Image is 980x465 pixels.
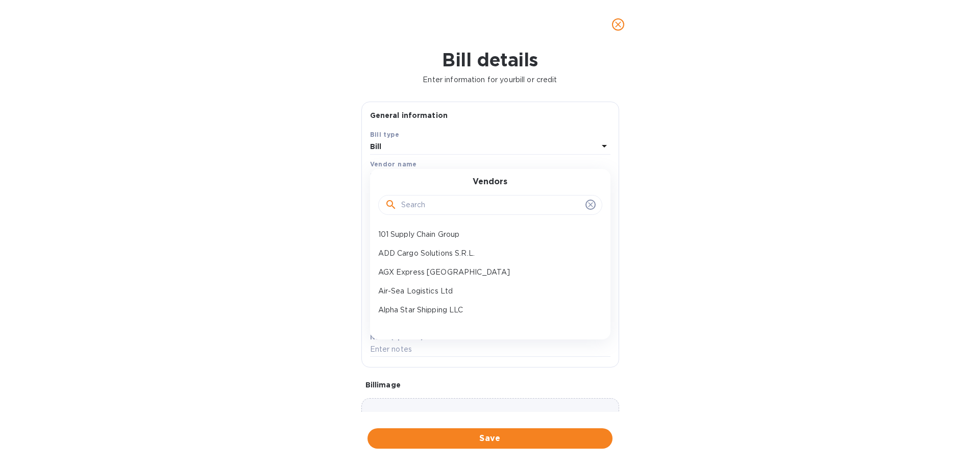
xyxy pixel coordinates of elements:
p: Air-Sea Logistics Ltd [378,286,594,297]
button: close [606,12,630,37]
h3: Vendors [473,177,507,187]
p: 101 Supply Chain Group [378,229,594,240]
input: Search [401,198,581,213]
span: Save [376,432,604,445]
b: Bill [370,142,382,151]
label: Notes (optional) [370,334,424,340]
p: Enter information for your bill or credit [8,75,972,85]
input: Enter notes [370,342,610,357]
b: Bill type [370,131,400,138]
h1: Bill details [8,49,972,70]
p: Alpha Star Shipping LLC [378,305,594,315]
p: ADD Cargo Solutions S.R.L. [378,248,594,259]
p: AGX Express [GEOGRAPHIC_DATA] [378,267,594,278]
p: Select vendor name [370,171,442,182]
b: Vendor name [370,160,417,168]
b: General information [370,111,448,119]
button: Save [367,428,612,449]
p: Bill image [365,380,615,390]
